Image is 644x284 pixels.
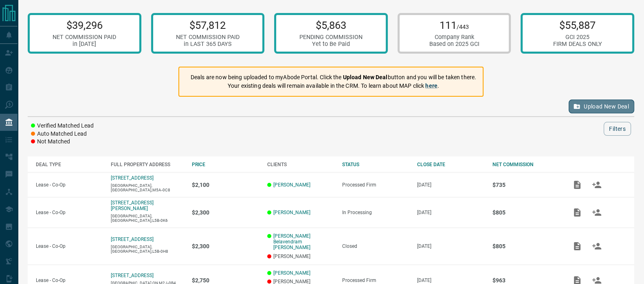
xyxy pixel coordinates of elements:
[273,233,334,250] a: [PERSON_NAME] Belavendram [PERSON_NAME]
[569,100,634,113] button: Upload New Deal
[457,24,469,30] span: /443
[53,41,116,48] div: in [DATE]
[417,277,484,283] p: [DATE]
[192,243,259,249] p: $2,300
[53,19,116,31] p: $39,296
[273,210,310,215] a: [PERSON_NAME]
[417,210,484,215] p: [DATE]
[111,214,184,223] p: [GEOGRAPHIC_DATA],[GEOGRAPHIC_DATA],L5B-0K6
[111,245,184,254] p: [GEOGRAPHIC_DATA],[GEOGRAPHIC_DATA],L5B-0H8
[267,162,334,167] div: CLIENTS
[342,277,409,283] div: Processed Firm
[567,277,587,283] span: Add / View Documents
[111,175,154,181] a: [STREET_ADDRESS]
[36,182,103,188] p: Lease - Co-Op
[417,162,484,167] div: CLOSE DATE
[342,162,409,167] div: STATUS
[492,162,559,167] div: NET COMMISSION
[273,270,310,276] a: [PERSON_NAME]
[299,19,363,31] p: $5,863
[36,162,103,167] div: DEAL TYPE
[191,82,476,90] p: Your existing deals will remain available in the CRM. To learn about MAP click .
[429,34,479,41] div: Company Rank
[417,243,484,249] p: [DATE]
[587,243,607,249] span: Match Clients
[111,273,154,278] a: [STREET_ADDRESS]
[176,19,240,31] p: $57,812
[429,19,479,31] p: 111
[31,122,94,130] li: Verified Matched Lead
[192,182,259,188] p: $2,100
[587,182,607,187] span: Match Clients
[567,182,587,187] span: Add / View Documents
[36,243,103,249] p: Lease - Co-Op
[553,19,602,31] p: $55,887
[192,209,259,216] p: $2,300
[429,41,479,48] div: Based on 2025 GCI
[31,130,94,138] li: Auto Matched Lead
[587,209,607,215] span: Match Clients
[417,182,484,188] p: [DATE]
[343,74,388,80] strong: Upload New Deal
[342,243,409,249] div: Closed
[31,138,94,146] li: Not Matched
[36,210,103,215] p: Lease - Co-Op
[176,34,240,41] div: NET COMMISSION PAID
[342,210,409,215] div: In Processing
[553,34,602,41] div: GCI 2025
[604,122,631,136] button: Filters
[492,243,559,249] p: $805
[567,209,587,215] span: Add / View Documents
[492,277,559,284] p: $963
[192,162,259,167] div: PRICE
[192,277,259,284] p: $2,750
[567,243,587,249] span: Add / View Documents
[36,277,103,283] p: Lease - Co-Op
[425,82,437,89] a: here
[553,41,602,48] div: FIRM DEALS ONLY
[191,73,476,82] p: Deals are now being uploaded to myAbode Portal. Click the button and you will be taken there.
[53,34,116,41] div: NET COMMISSION PAID
[111,200,154,211] a: [STREET_ADDRESS][PERSON_NAME]
[111,236,154,242] a: [STREET_ADDRESS]
[176,41,240,48] div: in LAST 365 DAYS
[492,209,559,216] p: $805
[267,254,334,259] p: [PERSON_NAME]
[111,162,184,167] div: FULL PROPERTY ADDRESS
[111,183,184,192] p: [GEOGRAPHIC_DATA],[GEOGRAPHIC_DATA],M5A-0C8
[299,34,363,41] div: PENDING COMMISSION
[342,182,409,188] div: Processed Firm
[273,182,310,188] a: [PERSON_NAME]
[587,277,607,283] span: Match Clients
[299,41,363,48] div: Yet to Be Paid
[492,182,559,188] p: $735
